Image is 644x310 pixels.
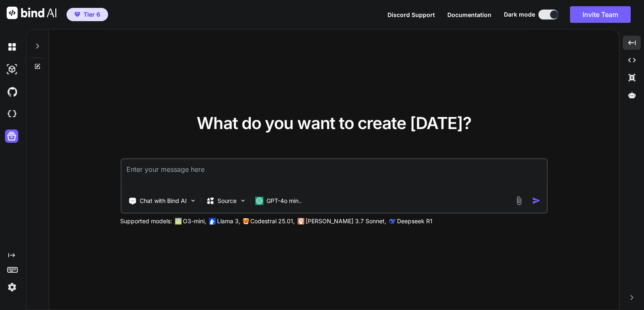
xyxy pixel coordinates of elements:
img: claude [297,218,304,225]
p: Chat with Bind AI [140,197,187,205]
img: GPT-4o mini [255,197,263,205]
button: premiumTier 6 [67,8,108,21]
img: Llama2 [209,218,215,225]
img: Pick Models [239,197,246,204]
span: What do you want to create [DATE]? [197,113,471,133]
button: Discord Support [387,10,435,19]
img: cloudideIcon [5,107,19,121]
img: GPT-4 [175,218,181,225]
button: Invite Team [570,6,631,23]
img: Pick Tools [189,197,196,204]
img: icon [532,196,541,205]
span: Discord Support [387,11,435,18]
span: Documentation [447,11,491,18]
span: Tier 6 [84,10,100,19]
p: Deepseek R1 [397,217,432,225]
p: Supported models: [120,217,172,225]
img: attachment [514,196,524,205]
p: Codestral 25.01, [250,217,295,225]
img: claude [389,218,395,225]
p: [PERSON_NAME] 3.7 Sonnet, [306,217,386,225]
img: darkChat [5,40,19,54]
p: O3-mini, [183,217,206,225]
p: Llama 3, [217,217,240,225]
img: Mistral-AI [243,218,249,224]
img: Bind AI [7,7,57,19]
img: premium [74,12,80,17]
button: Documentation [447,10,491,19]
p: Source [217,197,237,205]
span: Dark mode [504,10,535,19]
p: GPT-4o min.. [266,197,302,205]
img: settings [5,280,19,294]
img: githubDark [5,85,19,99]
img: darkAi-studio [5,62,19,76]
